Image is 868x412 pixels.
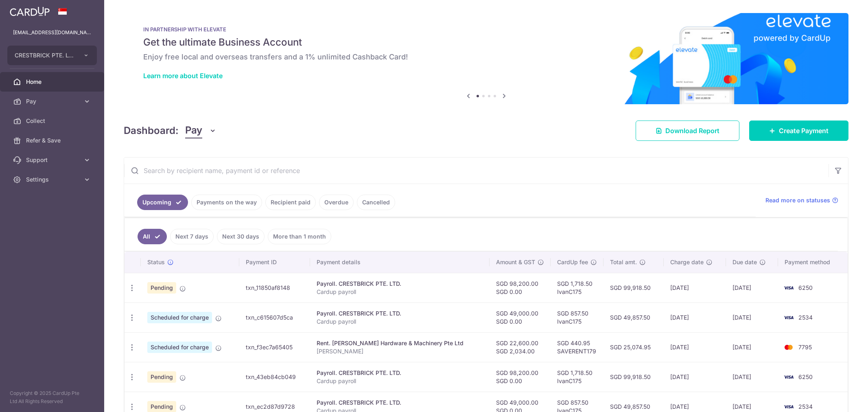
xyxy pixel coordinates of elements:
[798,314,813,321] span: 2534
[124,123,179,138] h4: Dashboard:
[239,362,310,392] td: txn_43eb84cb049
[26,156,80,164] span: Support
[185,123,202,138] span: Pay
[665,126,719,136] span: Download Report
[551,362,603,392] td: SGD 1,718.50 IvanC175
[124,158,829,184] input: Search by recipient name, payment id or reference
[357,195,395,210] a: Cancelled
[143,36,829,49] h5: Get the ultimate Business Account
[664,302,726,332] td: [DATE]
[781,342,797,352] img: Bank Card
[317,399,483,407] div: Payroll. CRESTBRICK PTE. LTD.
[147,312,212,323] span: Scheduled for charge
[147,371,176,383] span: Pending
[636,121,739,141] a: Download Report
[143,72,223,80] a: Learn more about Elevate
[798,403,813,410] span: 2534
[610,258,637,266] span: Total amt.
[603,302,664,332] td: SGD 49,857.50
[726,362,778,392] td: [DATE]
[317,280,483,288] div: Payroll. CRESTBRICK PTE. LTD.
[319,195,354,210] a: Overdue
[26,78,80,86] span: Home
[317,339,483,347] div: Rent. [PERSON_NAME] Hardware & Machinery Pte Ltd
[239,302,310,332] td: txn_c615607d5ca
[551,273,603,302] td: SGD 1,718.50 IvanC175
[26,175,80,184] span: Settings
[726,332,778,362] td: [DATE]
[217,229,265,244] a: Next 30 days
[310,252,490,273] th: Payment details
[798,284,813,291] span: 6250
[781,283,797,293] img: Bank Card
[147,282,176,294] span: Pending
[124,13,848,104] img: Renovation banner
[191,195,262,210] a: Payments on the way
[749,121,848,141] a: Create Payment
[185,123,216,138] button: Pay
[317,369,483,377] div: Payroll. CRESTBRICK PTE. LTD.
[143,52,829,62] h6: Enjoy free local and overseas transfers and a 1% unlimited Cashback Card!
[26,136,80,145] span: Refer & Save
[26,117,80,125] span: Collect
[664,273,726,302] td: [DATE]
[551,302,603,332] td: SGD 857.50 IvanC175
[268,229,331,244] a: More than 1 month
[551,332,603,362] td: SGD 440.95 SAVERENT179
[781,402,797,412] img: Bank Card
[798,344,812,351] span: 7795
[798,373,813,380] span: 6250
[13,28,91,37] p: [EMAIL_ADDRESS][DOMAIN_NAME]
[317,318,483,326] p: Cardup payroll
[138,229,167,244] a: All
[726,302,778,332] td: [DATE]
[239,332,310,362] td: txn_f3ec7a65405
[490,362,551,392] td: SGD 98,200.00 SGD 0.00
[779,126,829,136] span: Create Payment
[26,97,80,105] span: Pay
[765,196,838,204] a: Read more on statuses
[732,258,757,266] span: Due date
[726,273,778,302] td: [DATE]
[664,332,726,362] td: [DATE]
[781,372,797,382] img: Bank Card
[317,288,483,296] p: Cardup payroll
[765,196,830,204] span: Read more on statuses
[670,258,704,266] span: Charge date
[603,273,664,302] td: SGD 99,918.50
[490,302,551,332] td: SGD 49,000.00 SGD 0.00
[10,7,50,16] img: CardUp
[137,195,188,210] a: Upcoming
[147,258,165,266] span: Status
[170,229,214,244] a: Next 7 days
[317,377,483,385] p: Cardup payroll
[143,26,829,33] p: IN PARTNERSHIP WITH ELEVATE
[496,258,535,266] span: Amount & GST
[147,342,212,353] span: Scheduled for charge
[664,362,726,392] td: [DATE]
[265,195,316,210] a: Recipient paid
[557,258,588,266] span: CardUp fee
[15,51,75,59] span: CRESTBRICK PTE. LTD.
[317,347,483,355] p: [PERSON_NAME]
[778,252,848,273] th: Payment method
[603,332,664,362] td: SGD 25,074.95
[239,252,310,273] th: Payment ID
[490,332,551,362] td: SGD 22,600.00 SGD 2,034.00
[603,362,664,392] td: SGD 99,918.50
[317,309,483,318] div: Payroll. CRESTBRICK PTE. LTD.
[239,273,310,302] td: txn_11850af8148
[7,46,97,65] button: CRESTBRICK PTE. LTD.
[490,273,551,302] td: SGD 98,200.00 SGD 0.00
[781,313,797,322] img: Bank Card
